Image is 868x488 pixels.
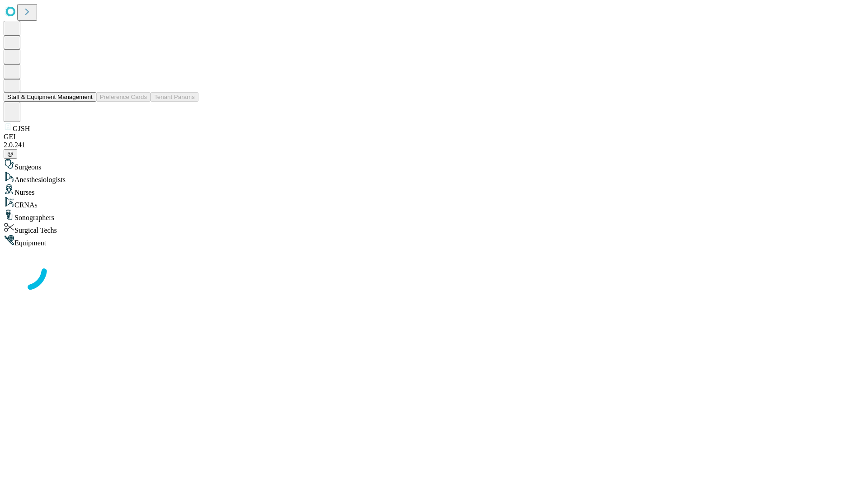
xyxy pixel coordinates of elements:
[4,149,17,159] button: @
[151,92,198,102] button: Tenant Params
[4,92,96,102] button: Staff & Equipment Management
[4,197,864,209] div: CRNAs
[4,171,864,184] div: Anesthesiologists
[4,184,864,197] div: Nurses
[4,159,864,171] div: Surgeons
[96,92,151,102] button: Preference Cards
[4,209,864,222] div: Sonographers
[7,150,14,157] span: @
[4,133,864,141] div: GEI
[4,141,864,149] div: 2.0.241
[4,222,864,235] div: Surgical Techs
[4,235,864,247] div: Equipment
[13,125,30,132] span: GJSH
